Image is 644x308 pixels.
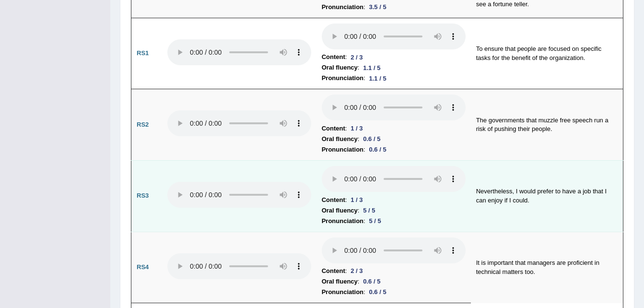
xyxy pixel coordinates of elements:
[471,18,623,89] td: To ensure that people are focused on specific tasks for the benefit of the organization.
[322,52,466,62] li: :
[322,266,466,276] li: :
[322,266,345,276] b: Content
[322,62,358,73] b: Oral fluency
[322,73,363,83] b: Pronunciation
[137,263,149,271] b: RS4
[322,2,363,12] b: Pronunciation
[322,276,466,287] li: :
[322,123,345,134] b: Content
[365,144,390,154] div: 0.6 / 5
[347,266,366,276] div: 2 / 3
[137,121,149,128] b: RS2
[322,73,466,83] li: :
[322,216,363,226] b: Pronunciation
[322,134,466,144] li: :
[347,123,366,133] div: 1 / 3
[322,123,466,134] li: :
[471,232,623,303] td: It is important that managers are proficient in technical matters too.
[359,205,379,215] div: 5 / 5
[322,134,358,144] b: Oral fluency
[322,205,466,216] li: :
[322,205,358,216] b: Oral fluency
[347,195,366,205] div: 1 / 3
[359,63,384,73] div: 1.1 / 5
[322,62,466,73] li: :
[322,2,466,12] li: :
[359,276,384,286] div: 0.6 / 5
[359,134,384,144] div: 0.6 / 5
[347,52,366,62] div: 2 / 3
[322,52,345,62] b: Content
[322,287,363,297] b: Pronunciation
[471,89,623,161] td: The governments that muzzle free speech run a risk of pushing their people.
[322,144,466,155] li: :
[137,49,149,57] b: RS1
[137,192,149,199] b: RS3
[322,287,466,297] li: :
[365,2,390,12] div: 3.5 / 5
[322,195,345,205] b: Content
[322,144,363,155] b: Pronunciation
[365,73,390,83] div: 1.1 / 5
[322,216,466,226] li: :
[365,287,390,297] div: 0.6 / 5
[322,276,358,287] b: Oral fluency
[322,195,466,205] li: :
[365,216,385,226] div: 5 / 5
[471,160,623,232] td: Nevertheless, I would prefer to have a job that I can enjoy if I could.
